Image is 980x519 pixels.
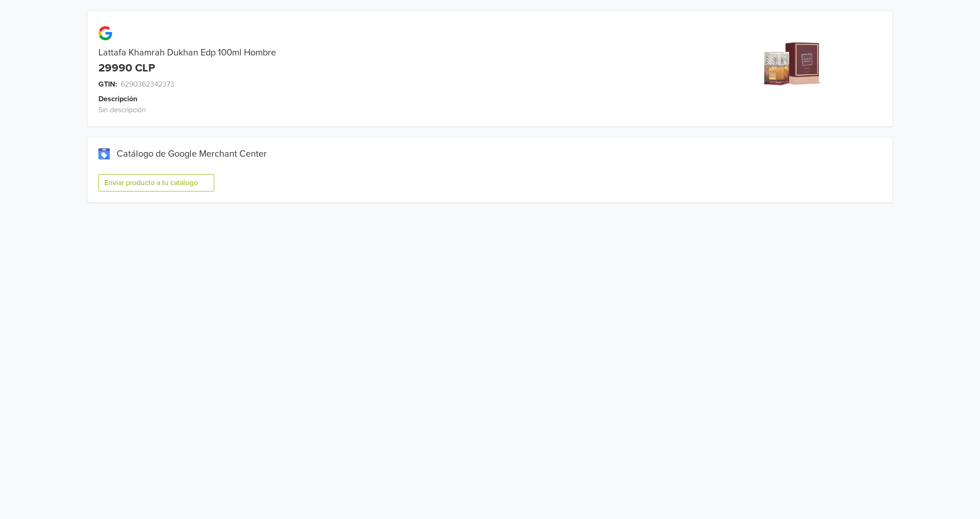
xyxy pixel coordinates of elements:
div: Sin descripción [87,104,691,115]
div: Lattafa Khamrah Dukhan Edp 100ml Hombre [87,47,691,58]
span: 6290362342373 [121,79,174,90]
div: 29990 CLP [98,62,155,75]
div: Descripción [98,93,702,104]
span: GTIN: [98,79,117,90]
div: Catálogo de Google Merchant Center [98,148,882,159]
button: Enviar producto a tu catálogo [98,174,214,191]
img: product_image [758,29,827,98]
